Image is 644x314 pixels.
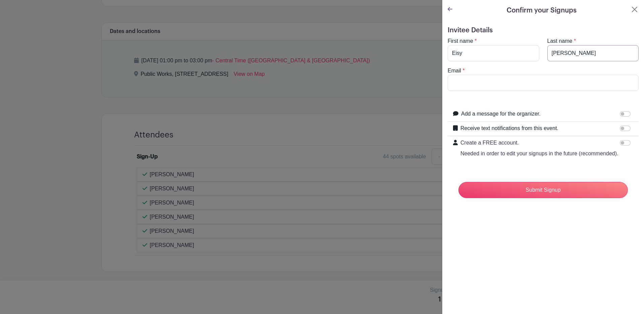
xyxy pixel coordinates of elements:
[448,37,473,45] label: First name
[547,37,573,45] label: Last name
[448,26,639,34] h5: Invitee Details
[461,110,541,118] label: Add a message for the organizer.
[460,124,558,132] label: Receive text notifications from this event.
[460,150,618,158] p: Needed in order to edit your signups in the future (recommended).
[631,5,639,13] button: Close
[507,5,577,15] h5: Confirm your Signups
[460,139,618,147] p: Create a FREE account.
[458,182,628,198] input: Submit Signup
[448,67,461,75] label: Email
